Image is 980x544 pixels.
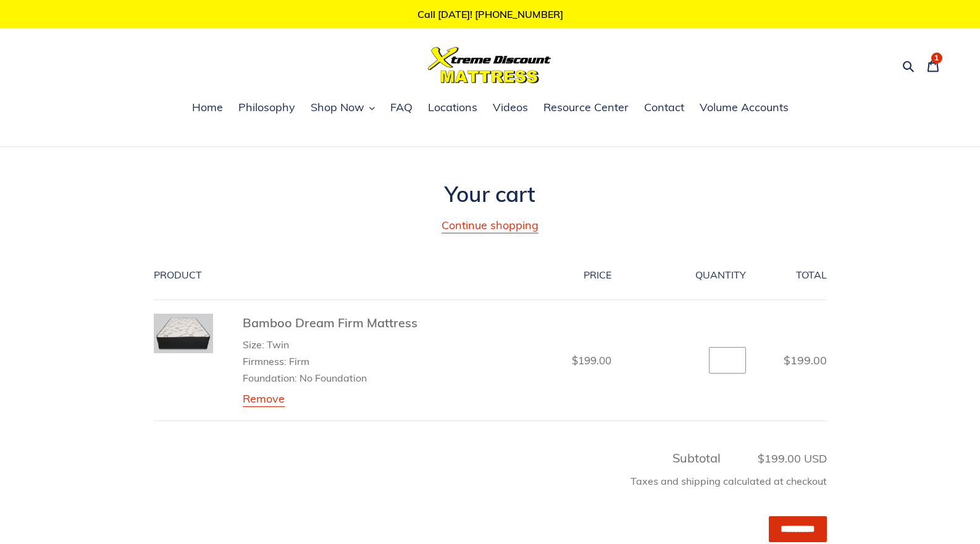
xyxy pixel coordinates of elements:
[154,467,827,501] div: Taxes and shipping calculated at checkout
[243,391,285,407] a: Remove Bamboo Dream Firm Mattress - Twin / Firm / No Foundation
[243,337,417,352] li: Size: Twin
[442,218,538,233] a: Continue shopping
[537,99,635,117] a: Resource Center
[470,353,611,369] dd: $199.00
[638,99,690,117] a: Contact
[784,353,827,367] span: $199.00
[243,370,417,385] li: Foundation: No Foundation
[390,100,413,115] span: FAQ
[154,181,827,207] h1: Your cart
[243,335,417,386] ul: Product details
[625,251,760,300] th: Quantity
[243,315,417,330] a: Bamboo Dream Firm Mattress
[192,100,223,115] span: Home
[186,99,229,117] a: Home
[543,100,629,115] span: Resource Center
[154,251,457,300] th: Product
[724,450,827,467] span: $199.00 USD
[384,99,419,117] a: FAQ
[456,251,625,300] th: Price
[934,54,939,62] span: 1
[422,99,484,117] a: Locations
[428,47,551,83] img: Xtreme Discount Mattress
[243,354,417,369] li: Firmness: Firm
[493,100,528,115] span: Videos
[238,100,295,115] span: Philosophy
[232,99,301,117] a: Philosophy
[693,99,795,117] a: Volume Accounts
[700,100,789,115] span: Volume Accounts
[304,99,381,117] button: Shop Now
[428,100,477,115] span: Locations
[644,100,684,115] span: Contact
[487,99,534,117] a: Videos
[311,100,364,115] span: Shop Now
[760,251,827,300] th: Total
[672,450,721,466] span: Subtotal
[920,51,946,80] a: 1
